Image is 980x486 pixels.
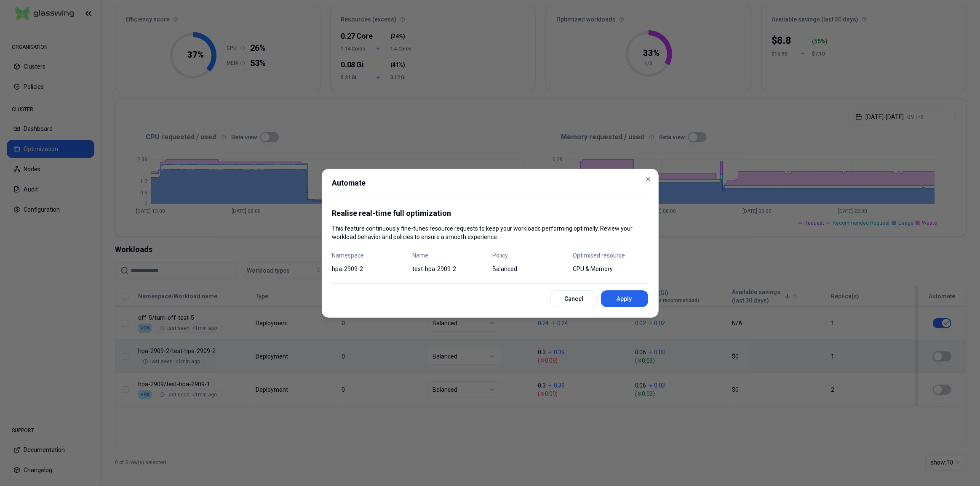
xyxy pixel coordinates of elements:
span: hpa-2909-2 [332,265,408,273]
h2: Automate [332,179,648,197]
span: Policy [493,251,568,260]
span: Optimised resource [573,251,648,260]
span: Namespace [332,251,408,260]
span: test-hpa-2909-2 [412,265,488,273]
div: This feature continuously fine-tunes resource requests to keep your workloads performing optimall... [332,207,648,241]
span: Balanced [493,265,568,273]
span: Name [412,251,488,260]
span: CPU & Memory [573,265,648,273]
p: Realise real-time full optimization [332,207,648,219]
button: Apply [601,290,648,307]
button: Cancel [550,290,598,307]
